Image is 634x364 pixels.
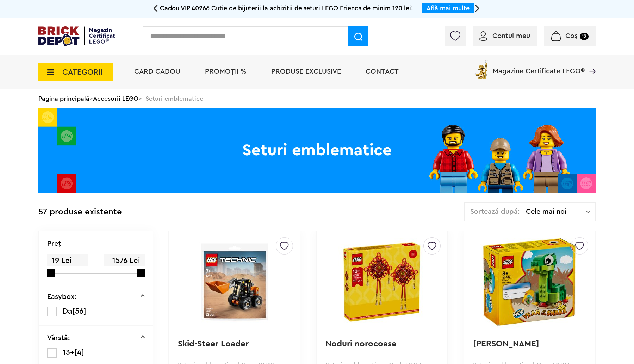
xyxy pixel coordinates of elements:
[160,5,413,11] span: Cadou VIP 40266 Cutie de bijuterii la achiziții de seturi LEGO Friends de minim 120 lei!
[47,334,70,341] p: Vârstă:
[271,68,341,75] a: Produse exclusive
[178,340,249,348] a: Skid-Steer Loader
[580,33,589,40] small: 12
[62,68,102,76] span: CATEGORII
[47,293,76,300] p: Easybox:
[366,68,399,75] a: Contact
[427,5,470,11] a: Află mai multe
[72,307,86,315] span: [56]
[185,233,284,331] img: Skid-Steer Loader
[470,208,520,215] span: Sortează după:
[38,95,89,102] a: Pagina principală
[38,108,596,193] img: Seturi emblematice
[473,340,539,348] a: [PERSON_NAME]
[205,68,247,75] a: PROMOȚII %
[479,32,530,39] a: Contul meu
[134,68,180,75] a: Card Cadou
[585,58,596,65] a: Magazine Certificate LEGO®
[74,349,84,356] span: [4]
[38,89,596,108] div: > > Seturi emblematice
[480,233,579,331] img: Anul sarpelui
[493,58,585,75] span: Magazine Certificate LEGO®
[325,340,397,348] a: Noduri norocoase
[63,349,74,356] span: 13+
[47,240,61,247] p: Preţ
[565,32,578,39] span: Coș
[63,307,72,315] span: Da
[332,233,431,331] img: Noduri norocoase
[38,202,122,222] div: 57 produse existente
[526,208,586,215] span: Cele mai noi
[93,95,138,102] a: Accesorii LEGO
[492,32,530,39] span: Contul meu
[47,254,88,268] span: 19 Lei
[104,254,144,268] span: 1576 Lei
